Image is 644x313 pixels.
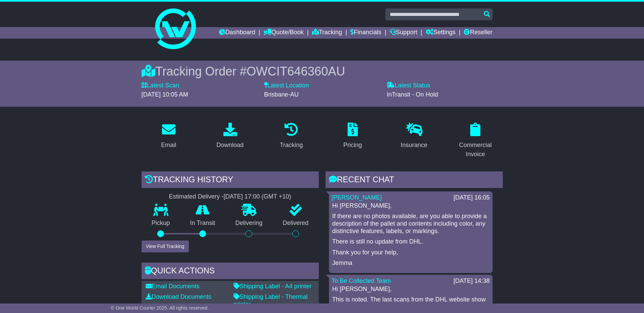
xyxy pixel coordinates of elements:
p: Delivering [225,220,273,227]
button: View Full Tracking [142,241,189,252]
a: Insurance [396,120,432,152]
span: © One World Courier 2025. All rights reserved. [111,305,209,311]
a: Support [390,27,417,39]
a: Email Documents [146,283,200,290]
label: Latest Location [264,82,309,89]
a: Quote/Book [263,27,303,39]
a: Pricing [339,120,366,152]
div: [DATE] 17:00 (GMT +10) [224,193,291,201]
div: [DATE] 16:05 [454,194,490,202]
div: Tracking history [142,171,319,190]
p: Delivered [273,220,319,227]
div: [DATE] 14:38 [454,277,490,285]
span: InTransit - On Hold [387,91,438,98]
div: Estimated Delivery - [142,193,319,201]
div: Commercial Invoice [453,141,498,159]
div: Pricing [343,141,362,150]
p: Hi [PERSON_NAME], [332,286,489,293]
div: Email [161,141,176,150]
p: Pickup [142,220,180,227]
span: Brisbane-AU [264,91,299,98]
a: Financials [350,27,381,39]
p: There is still no update from DHL. [332,238,489,246]
a: Email [157,120,181,152]
div: Tracking Order # [142,64,503,79]
div: Tracking [280,141,303,150]
label: Latest Scan [142,82,179,89]
a: Reseller [464,27,492,39]
label: Latest Status [387,82,430,89]
a: Download [212,120,248,152]
a: Settings [426,27,456,39]
a: Shipping Label - A4 printer [234,283,312,290]
a: Shipping Label - Thermal printer [234,293,308,308]
div: Insurance [401,141,427,150]
span: OWCIT646360AU [246,64,345,78]
a: [PERSON_NAME] [332,194,382,201]
a: To Be Collected Team [332,277,391,284]
div: RECENT CHAT [326,171,503,190]
p: Thank you for your help, [332,249,489,256]
p: Hi [PERSON_NAME], [332,202,489,210]
span: [DATE] 10:05 AM [142,91,188,98]
a: Dashboard [219,27,255,39]
a: Tracking [275,120,307,152]
a: Commercial Invoice [448,120,503,161]
a: Tracking [312,27,342,39]
p: Jemma [332,259,489,267]
p: In Transit [180,220,225,227]
div: Quick Actions [142,263,319,281]
div: Download [216,141,243,150]
p: If there are no photos available, are you able to provide a description of the pallet and content... [332,213,489,235]
a: Download Documents [146,293,211,300]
